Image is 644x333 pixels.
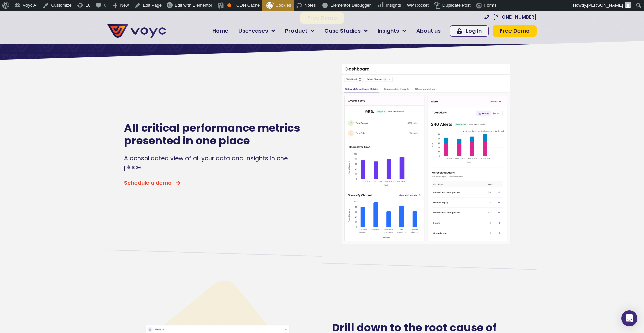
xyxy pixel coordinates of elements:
[411,24,446,38] a: About us
[285,27,307,35] span: Product
[227,3,231,7] div: OK
[107,24,166,38] img: voyc-full-logo
[212,27,228,35] span: Home
[373,24,411,38] a: Insights
[493,25,537,37] a: Free Demo
[207,24,233,38] a: Home
[124,122,302,147] h2: All critical performance metrics presented in one place
[484,15,537,19] a: [PHONE_NUMBER]
[233,24,280,38] a: Use-cases
[416,27,441,35] span: About us
[124,180,180,186] a: Schedule a demo
[450,25,489,37] a: Log In
[621,310,637,326] div: Open Intercom Messenger
[124,154,302,172] div: A consolidated view of all your data and insights in one place.
[466,28,482,34] span: Log In
[500,28,530,34] span: Free Demo
[386,3,401,8] span: Insights
[378,27,399,35] span: Insights
[324,27,361,35] span: Case Studies
[175,3,212,8] span: Edit with Elementor
[238,27,268,35] span: Use-cases
[493,15,537,19] span: [PHONE_NUMBER]
[587,3,623,8] span: [PERSON_NAME]
[280,24,319,38] a: Product
[124,180,172,186] span: Schedule a demo
[319,24,373,38] a: Case Studies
